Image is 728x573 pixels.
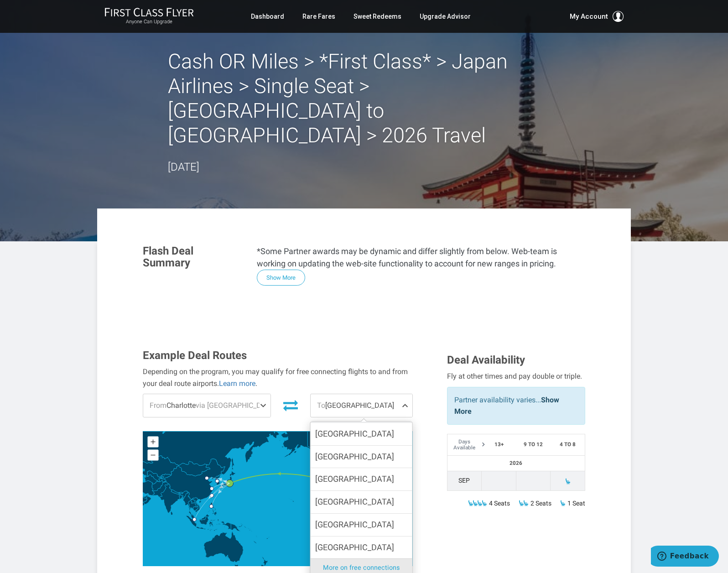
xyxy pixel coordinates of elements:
span: [GEOGRAPHIC_DATA] [315,473,394,486]
button: My Account [570,11,624,22]
span: 1 Seat [567,498,585,509]
a: Dashboard [251,8,284,25]
g: Manila [209,505,217,508]
path: Turkmenistan [144,474,158,484]
path: Fiji [266,537,269,539]
path: Kyrgyzstan [161,474,171,479]
path: India [159,484,188,513]
g: Beijing [205,476,213,480]
path: New Zealand [256,557,268,573]
span: Deal Availability [447,354,525,366]
button: Show More [257,270,305,286]
path: Thailand [188,500,196,515]
path: Kazakhstan [138,456,178,478]
path: Afghanistan [152,480,166,491]
path: Sri Lanka [171,511,173,515]
path: Solomon Islands [246,527,252,531]
span: Charlotte [143,394,270,417]
iframe: Opens a widget where you can find more information [651,546,719,568]
g: Shanghai [210,487,218,490]
path: Papua New Guinea [231,523,245,531]
p: Partner availability varies... [454,394,578,417]
path: Indonesia [186,516,231,531]
path: Tajikistan [159,477,166,482]
path: Cambodia [193,506,198,510]
g: Singapore [192,518,200,521]
span: From [150,401,166,410]
path: South Korea [216,480,219,485]
path: Qatar [142,495,143,496]
path: Vanuatu [256,535,257,537]
path: Pakistan [152,482,169,497]
a: First Class FlyerAnyone Can Upgrade [104,7,194,26]
span: [GEOGRAPHIC_DATA] [311,394,412,417]
h3: Flash Deal Summary [143,245,243,269]
span: To [317,401,325,410]
path: Nepal [171,490,179,494]
th: 2026 [447,456,585,471]
div: Fly at other times and pay double or triple. [447,370,585,382]
path: United Arab Emirates [143,495,148,498]
path: Philippines [208,502,217,515]
path: Uzbekistan [147,471,164,482]
small: Anyone Can Upgrade [104,19,194,25]
th: 4 to 8 [551,434,585,456]
path: New Caledonia [254,541,257,543]
a: Learn more [219,379,255,388]
span: [GEOGRAPHIC_DATA] [315,450,394,464]
a: Rare Fares [302,8,335,25]
time: [DATE] [168,161,199,173]
g: Taipei [210,494,218,497]
span: Example Deal Routes [143,349,247,362]
a: Sweet Redeems [354,8,401,25]
path: Bhutan [180,492,183,494]
path: Australia [204,531,244,568]
span: 2 Seats [530,498,551,509]
span: [GEOGRAPHIC_DATA] [315,427,394,441]
th: 9 to 12 [516,434,551,456]
span: My Account [570,11,608,22]
path: Brunei [205,516,206,517]
img: First Class Flyer [104,7,194,17]
span: [GEOGRAPHIC_DATA] [315,518,394,531]
th: Days Available [447,434,482,456]
span: [GEOGRAPHIC_DATA] [315,541,394,554]
td: Sep [447,471,482,490]
path: Mongolia [179,461,210,476]
path: Timor-Leste [215,529,218,530]
span: via [GEOGRAPHIC_DATA] [196,401,276,410]
path: Myanmar [183,492,192,511]
span: 4 Seats [489,498,510,509]
th: 13+ [482,434,516,456]
button: Invert Route Direction [278,395,303,415]
p: *Some Partner awards may be dynamic and differ slightly from below. Web-team is working on updati... [257,245,585,270]
path: Oman [143,494,151,504]
a: Upgrade Advisor [420,8,471,25]
path: Iran [135,479,154,495]
span: [GEOGRAPHIC_DATA] [315,495,394,509]
g: Seoul [215,479,223,483]
path: Bangladesh [179,494,183,500]
h2: Cash OR Miles > *First Class* > Japan Airlines > Single Seat > [GEOGRAPHIC_DATA] to [GEOGRAPHIC_D... [168,49,560,148]
path: China [165,459,225,503]
div: Depending on the program, you may qualify for free connecting flights to and from your deal route... [143,366,413,389]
